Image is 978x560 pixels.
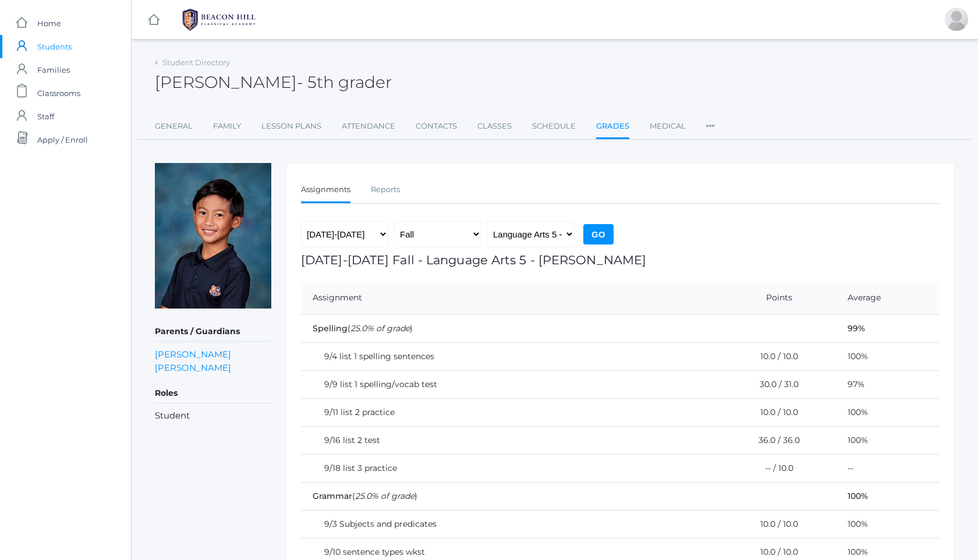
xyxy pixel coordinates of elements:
[532,115,576,138] a: Schedule
[301,370,714,398] td: 9/9 list 1 spelling/vocab test
[836,426,940,454] td: 100%
[836,454,940,482] td: --
[301,178,350,203] a: Assignments
[836,482,940,510] td: 100%
[301,342,714,370] td: 9/4 list 1 spelling sentences
[355,491,414,501] em: 25.0% of grade
[350,323,410,334] em: 25.0% of grade
[301,482,836,510] td: ( )
[313,491,352,501] span: Grammar
[301,253,940,267] h1: [DATE]-[DATE] Fall - Language Arts 5 - [PERSON_NAME]
[416,115,457,138] a: Contacts
[155,361,231,374] a: [PERSON_NAME]
[155,409,271,423] li: Student
[836,398,940,426] td: 100%
[836,510,940,538] td: 100%
[301,510,714,538] td: 9/3 Subjects and predicates
[37,12,61,35] span: Home
[342,115,395,138] a: Attendance
[650,115,686,138] a: Medical
[301,398,714,426] td: 9/11 list 2 practice
[37,81,80,105] span: Classrooms
[155,322,271,342] h5: Parents / Guardians
[155,163,271,309] img: Matteo Soratorio
[155,348,231,361] a: [PERSON_NAME]
[714,510,836,538] td: 10.0 / 10.0
[714,398,836,426] td: 10.0 / 10.0
[836,370,940,398] td: 97%
[836,314,940,342] td: 99%
[945,8,968,31] div: Lew Soratorio
[175,5,263,34] img: 1_BHCALogos-05.png
[155,73,392,91] h2: [PERSON_NAME]
[37,35,72,58] span: Students
[155,384,271,403] h5: Roles
[297,72,392,92] span: - 5th grader
[836,342,940,370] td: 100%
[37,105,54,128] span: Staff
[155,115,193,138] a: General
[301,314,836,342] td: ( )
[477,115,512,138] a: Classes
[371,178,400,201] a: Reports
[836,281,940,315] th: Average
[301,281,714,315] th: Assignment
[213,115,241,138] a: Family
[37,58,70,81] span: Families
[583,224,614,244] input: Go
[714,370,836,398] td: 30.0 / 31.0
[37,128,88,151] span: Apply / Enroll
[162,58,230,67] a: Student Directory
[301,426,714,454] td: 9/16 list 2 test
[714,426,836,454] td: 36.0 / 36.0
[261,115,321,138] a: Lesson Plans
[714,342,836,370] td: 10.0 / 10.0
[714,454,836,482] td: -- / 10.0
[596,115,629,140] a: Grades
[313,323,348,334] span: Spelling
[714,281,836,315] th: Points
[301,454,714,482] td: 9/18 list 3 practice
